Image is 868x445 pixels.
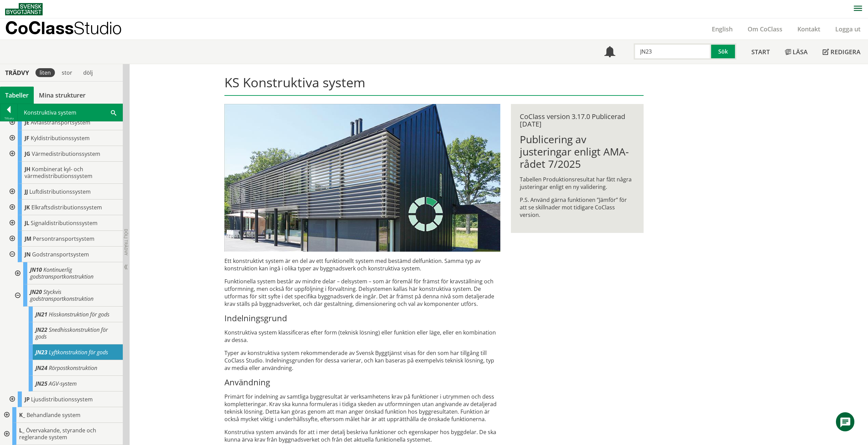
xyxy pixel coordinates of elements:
span: Behandlande system [27,411,80,419]
a: English [704,25,740,33]
p: Konstrutiva system används för att i mer detalj beskriva funktioner och egenskaper hos byggdelar.... [224,428,500,443]
div: Konstruktiva system [18,104,122,121]
a: Logga ut [828,25,868,33]
span: Persontransportsystem [33,235,94,242]
span: Studio [74,18,122,38]
span: Kyldistributionssystem [31,134,90,142]
span: Luftdistributionssystem [29,188,91,195]
p: Primärt för indelning av samtliga byggresultat är verksamhetens krav på funktioner i ut­rym­men o... [224,393,500,423]
p: P.S. Använd gärna funktionen ”Jämför” för att se skillnader mot tidigare CoClass version. [520,196,635,219]
p: Ett konstruktivt system är en del av ett funktionellt system med bestämd delfunktion. Samma typ a... [224,257,500,272]
a: Läsa [777,40,815,64]
span: Dölj trädvy [123,229,129,255]
span: Kombinerat kyl- och värmedistributionssystem [25,165,92,180]
span: JN10 [30,266,42,273]
div: liten [35,68,55,77]
span: Ljusdistributionssystem [31,396,93,403]
span: Godstransportsystem [32,251,89,258]
span: JN25 [35,380,47,387]
a: Redigera [815,40,868,64]
h3: Indelningsgrund [224,313,500,323]
span: Hisskonstruktion för gods [49,311,109,318]
span: Rörpostkonstruktion [49,364,97,372]
p: Typer av konstruktiva system rekommenderade av Svensk Byggtjänst visas för den som har tillgång t... [224,349,500,372]
span: AGV-system [49,380,77,387]
img: Laddar [409,197,443,231]
a: Mina strukturer [34,87,91,104]
span: JM [25,235,31,242]
div: CoClass version 3.17.0 Publicerad [DATE] [520,113,635,128]
span: JH [25,165,30,173]
span: Notifikationer [604,47,615,58]
input: Sök [634,43,711,60]
span: JG [25,150,30,158]
span: Elkraftsdistributionssystem [31,204,102,211]
h1: KS Konstruktiva system [224,75,644,96]
span: Läsa [793,48,808,56]
span: JN24 [35,364,47,372]
span: Sök i tabellen [111,109,116,116]
span: Styckvis godstransportkonstruktion [30,288,93,302]
h1: Publicering av justeringar enligt AMA-rådet 7/2025 [520,133,635,170]
span: Avfallstransportsystem [31,119,90,126]
span: JP [25,396,30,403]
div: dölj [79,68,97,77]
span: JF [25,134,29,142]
span: Värmedistributionssystem [32,150,100,158]
span: JN20 [30,288,42,296]
span: L_ [19,427,25,434]
span: Start [751,48,770,56]
div: stor [58,68,76,77]
span: JN23 [35,348,47,356]
p: Konstruktiva system klassificeras efter form (teknisk lösning) eller funktion eller läge, eller e... [224,329,500,344]
a: Start [744,40,777,64]
span: JN21 [35,311,47,318]
img: Svensk Byggtjänst [5,3,43,15]
span: Kontinuerlig godstransportkonstruktion [30,266,93,280]
img: structural-solar-shading.jpg [224,104,500,252]
button: Sök [711,43,736,60]
span: Övervakande, styrande och reglerande system [19,427,96,441]
span: JE [25,119,29,126]
a: Kontakt [790,25,828,33]
span: JN [25,251,31,258]
span: JK [25,204,30,211]
span: JN22 [35,326,47,333]
div: Trädvy [1,69,33,76]
h3: Användning [224,377,500,387]
span: Lyftkonstruktion för gods [49,348,108,356]
p: CoClass [5,24,122,32]
span: Signaldistributionssystem [31,219,98,227]
p: Tabellen Produktionsresultat har fått några justeringar enligt en ny validering. [520,176,635,191]
div: Tillbaka [0,116,17,121]
p: Funktionella system består av mindre delar – delsystem – som är föremål för främst för krav­ställ... [224,278,500,308]
a: Om CoClass [740,25,790,33]
span: Snedhisskonstruktion för gods [35,326,108,340]
a: CoClassStudio [5,18,136,40]
span: JJ [25,188,28,195]
span: JL [25,219,29,227]
span: K_ [19,411,25,419]
span: Redigera [830,48,860,56]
